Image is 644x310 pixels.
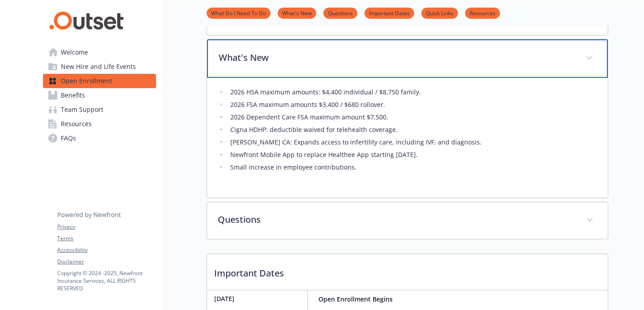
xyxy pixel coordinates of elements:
a: Important Dates [364,8,414,17]
span: Resources [61,117,92,131]
a: What's New [278,8,316,17]
a: Terms [57,234,156,242]
span: FAQs [61,131,76,145]
a: Welcome [43,45,156,59]
div: Questions [207,202,608,239]
span: Benefits [61,88,85,102]
p: Copyright © 2024 - 2025 , Newfront Insurance Services, ALL RIGHTS RESERVED [57,269,156,292]
a: Team Support [43,102,156,117]
li: Newfront Mobile App to replace Healthee App starting [DATE]. [228,149,597,160]
a: FAQs [43,131,156,145]
p: Questions [218,213,576,226]
a: Quick Links [421,8,458,17]
span: New Hire and Life Events [61,59,136,74]
a: Accessibility [57,246,156,254]
a: Disclaimer [57,258,156,266]
div: What's New [207,39,608,78]
a: Privacy [57,223,156,231]
li: 2026 HSA maximum amounts:​ $4,400 individual​ / $8,750 family​. [228,87,597,98]
p: [DATE] [214,294,304,303]
a: Open Enrollment [43,74,156,88]
a: New Hire and Life Events [43,59,156,74]
li: Cigna HDHP: deductible waived for telehealth coverage. [228,124,597,135]
p: Important Dates [207,254,608,287]
li: 2026 FSA maximum amounts​ $3,400 / $680 rollover. [228,99,597,110]
a: What Do I Need To Do [207,8,271,17]
span: Welcome [61,45,88,59]
li: 2026 Dependent Care FSA maximum amount $7,500. [228,112,597,123]
a: Resources [465,8,500,17]
div: What's New [207,78,608,198]
a: Resources [43,117,156,131]
span: Open Enrollment [61,74,112,88]
a: Benefits [43,88,156,102]
span: Team Support [61,102,103,117]
strong: Open Enrollment Begins [318,295,393,303]
a: Questions [323,8,357,17]
p: What's New [219,51,575,64]
li: [PERSON_NAME] CA: Expands access to infertility care, including IVF, and diagnosis. [228,137,597,148]
li: Small increase in employee contributions. ​ [228,162,597,173]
